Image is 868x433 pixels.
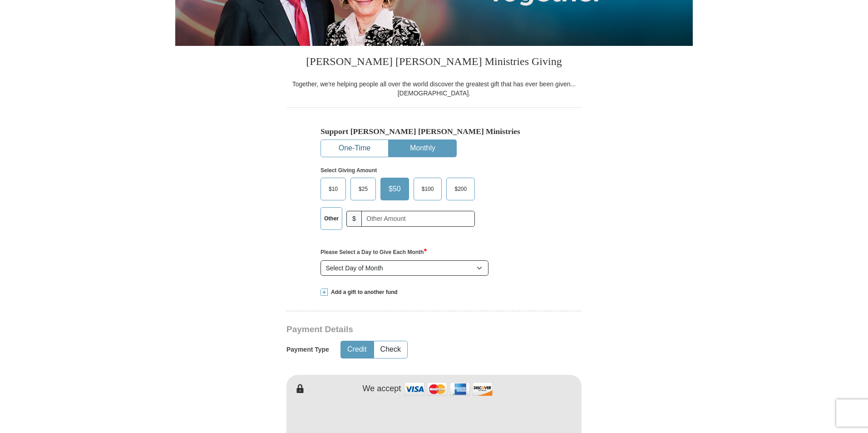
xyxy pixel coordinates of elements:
span: $10 [324,182,342,196]
h4: We accept [363,384,401,394]
input: Other Amount [361,211,475,227]
span: $25 [354,182,372,196]
span: $ [346,211,362,227]
span: $100 [417,182,439,196]
div: Together, we're helping people all over the world discover the greatest gift that has ever been g... [286,80,582,98]
span: Add a gift to another fund [328,289,398,296]
strong: Select Giving Amount [321,167,377,174]
span: $200 [450,182,471,196]
button: Credit [341,341,373,358]
strong: Please Select a Day to Give Each Month [321,249,427,255]
button: One-Time [321,140,388,157]
img: credit cards accepted [403,379,494,399]
button: Monthly [389,140,456,157]
h3: [PERSON_NAME] [PERSON_NAME] Ministries Giving [286,46,582,80]
h5: Payment Type [286,346,329,353]
h3: Payment Details [286,324,518,335]
span: $50 [384,182,405,196]
button: Check [374,341,407,358]
h5: Support [PERSON_NAME] [PERSON_NAME] Ministries [321,127,547,136]
label: Other [321,208,342,229]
